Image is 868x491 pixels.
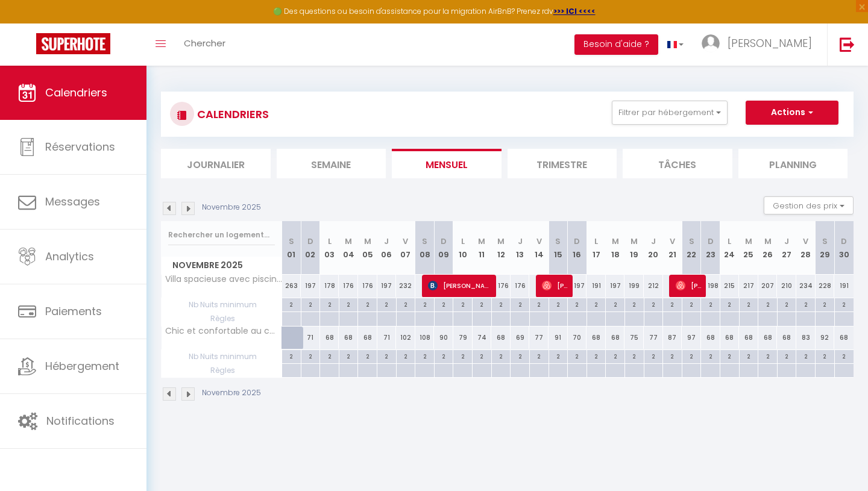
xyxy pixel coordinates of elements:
[738,149,848,178] li: Planning
[320,298,339,310] div: 2
[45,358,119,374] span: Hébergement
[816,298,834,310] div: 2
[511,221,530,275] th: 13
[473,327,492,349] div: 74
[663,350,682,361] div: 2
[587,275,606,297] div: 191
[46,413,115,428] span: Notifications
[339,350,358,361] div: 2
[307,236,313,247] abbr: D
[301,350,320,361] div: 2
[816,327,835,349] div: 92
[415,221,435,275] th: 08
[701,298,720,310] div: 2
[835,298,854,310] div: 2
[553,6,596,16] a: >>> ICI <<<<
[529,221,549,275] th: 14
[758,221,778,275] th: 26
[606,327,625,349] div: 68
[840,37,855,52] img: logout
[282,275,301,297] div: 263
[739,275,758,297] div: 217
[202,202,261,213] p: Novembre 2025
[594,236,598,247] abbr: L
[184,37,225,49] span: Chercher
[162,312,281,325] span: Règles
[511,275,530,297] div: 176
[536,236,542,247] abbr: V
[568,298,587,310] div: 2
[606,275,625,297] div: 197
[396,327,415,349] div: 102
[358,350,377,361] div: 2
[396,275,415,297] div: 232
[282,350,301,361] div: 2
[739,221,758,275] th: 25
[701,350,720,361] div: 2
[663,298,682,310] div: 2
[796,327,816,349] div: 83
[816,275,835,297] div: 228
[682,327,701,349] div: 97
[816,350,834,361] div: 2
[162,364,281,377] span: Règles
[720,298,739,310] div: 2
[530,350,549,361] div: 2
[834,221,854,275] th: 30
[549,350,568,361] div: 2
[162,257,281,274] span: Novembre 2025
[644,327,663,349] div: 77
[701,221,720,275] th: 23
[720,327,740,349] div: 68
[676,274,702,297] span: [PERSON_NAME]
[491,327,511,349] div: 68
[624,327,644,349] div: 75
[511,350,529,361] div: 2
[623,149,732,178] li: Tâches
[384,236,389,247] abbr: J
[530,298,549,310] div: 2
[396,221,415,275] th: 07
[606,350,624,361] div: 2
[364,236,371,247] abbr: M
[644,298,663,310] div: 2
[422,236,427,247] abbr: S
[163,327,284,336] span: Chic et confortable au cœur de [GEOGRAPHIC_DATA]
[162,298,281,311] span: Nb Nuits minimum
[339,275,358,297] div: 176
[345,236,352,247] abbr: M
[644,221,663,275] th: 20
[478,236,485,247] abbr: M
[397,298,415,310] div: 2
[728,36,812,51] span: [PERSON_NAME]
[720,350,739,361] div: 2
[758,275,778,297] div: 207
[777,275,796,297] div: 210
[670,236,675,247] abbr: V
[720,221,740,275] th: 24
[574,236,580,247] abbr: D
[461,236,465,247] abbr: L
[473,221,492,275] th: 11
[497,236,505,247] abbr: M
[168,224,275,246] input: Rechercher un logement...
[358,221,377,275] th: 05
[746,101,838,125] button: Actions
[415,298,434,310] div: 2
[320,350,339,361] div: 2
[163,275,284,284] span: Villa spacieuse avec piscine privée – [GEOGRAPHIC_DATA]
[822,236,828,247] abbr: S
[758,350,777,361] div: 2
[320,275,339,297] div: 178
[415,350,434,361] div: 2
[328,236,332,247] abbr: L
[453,327,473,349] div: 79
[555,236,561,247] abbr: S
[194,101,269,128] h3: CALENDRIERS
[175,23,234,66] a: Chercher
[568,221,587,275] th: 16
[834,275,854,297] div: 191
[301,327,320,349] div: 71
[397,350,415,361] div: 2
[834,327,854,349] div: 68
